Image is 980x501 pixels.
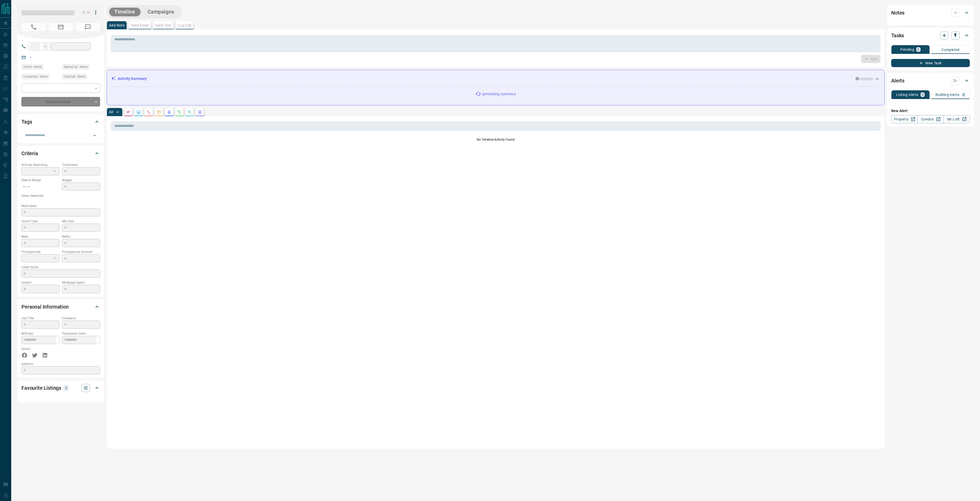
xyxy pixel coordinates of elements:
p: Birthday: [21,331,59,336]
p: Listing Alerts [896,93,918,96]
span: Active - Never [23,64,42,69]
div: Favourite Listings0 [21,382,100,394]
svg: Calls [147,110,151,114]
a: -- [30,55,32,59]
h2: Tasks [891,31,904,40]
div: Tags [21,116,100,128]
p: Mortgage Agent: [62,280,100,285]
div: Tasks [891,29,970,42]
p: New Alert: [891,108,970,114]
div: Alerts [891,75,970,87]
svg: Lead Browsing Activity [137,110,141,114]
button: Timeline [109,8,140,16]
button: Open [91,132,98,139]
button: New Task [891,59,970,67]
p: Activity Summary [118,76,147,81]
div: Do Not Contact [21,97,100,106]
p: Company: [62,316,100,321]
p: 0 [963,93,965,96]
p: Pre-Approved: [21,250,59,254]
div: Criteria [21,147,100,160]
p: Home Type: [21,219,59,224]
p: Timeframe: [62,163,100,167]
span: Claimed - Never [64,74,85,79]
svg: Opportunities [188,110,192,114]
svg: Requests [177,110,181,114]
p: Completed [941,48,960,52]
p: Address: [21,362,100,366]
span: Contacted - Never [23,74,48,79]
p: No Timeline Activity Found [111,137,880,142]
p: Budget: [62,178,100,182]
svg: Agent Actions [198,110,202,114]
p: 0 [65,385,67,391]
svg: Notes [126,110,130,114]
button: Campaigns [142,8,179,16]
a: Mr.Loft [944,115,970,123]
a: Property [891,115,917,123]
p: Add Note [109,23,125,27]
p: Lawyer: [21,280,59,285]
p: Min Size: [62,219,100,224]
p: Pre-Approval Amount: [62,250,100,254]
p: All [109,110,113,114]
p: Social: [21,347,59,351]
p: Actively Searching: [21,163,59,167]
span: Signed up - Never [64,64,88,69]
p: Search Range: [21,178,59,182]
h2: Personal Information [21,303,69,311]
span: No Number [76,23,100,31]
p: 0 [922,93,924,96]
p: Areas Searched: [21,193,100,198]
a: Condos [917,115,944,123]
p: Baths: [62,234,100,239]
h2: Favourite Listings [21,384,61,392]
h2: Criteria [21,149,38,157]
p: Possession Date: [62,331,100,336]
h2: Alerts [891,77,904,85]
p: Credit Score: [21,265,100,270]
p: Beds: [21,234,59,239]
p: generating summary [482,91,516,97]
div: Activity Summary [111,74,880,83]
p: Motivation: [21,204,100,208]
p: Pending [900,48,914,51]
span: No Email [48,23,73,31]
div: Personal Information [21,301,100,313]
span: No Number [21,23,46,31]
svg: Emails [157,110,161,114]
p: 0 [917,48,919,51]
p: -- - -- [21,182,59,191]
h2: Notes [891,9,904,17]
h2: Tags [21,118,32,126]
p: Building Alerts [935,93,960,96]
div: Notes [891,7,970,19]
svg: Listing Alerts [167,110,171,114]
p: Job Title: [21,316,59,321]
